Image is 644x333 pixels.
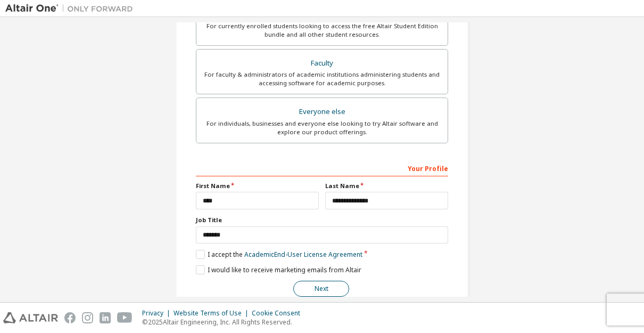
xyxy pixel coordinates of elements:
p: © 2025 Altair Engineering, Inc. All Rights Reserved. [142,318,307,327]
img: Altair One [5,3,138,14]
div: For individuals, businesses and everyone else looking to try Altair software and explore our prod... [203,119,441,136]
div: Cookie Consent [252,309,307,318]
img: youtube.svg [117,312,133,323]
label: Last Name [325,182,448,190]
div: Everyone else [203,104,441,119]
label: I accept the [196,250,362,259]
div: For faculty & administrators of academic institutions administering students and accessing softwa... [203,70,441,87]
a: Academic End-User License Agreement [244,250,362,259]
label: First Name [196,182,319,190]
img: instagram.svg [82,312,93,323]
div: Your Profile [196,159,448,176]
img: altair_logo.svg [3,312,58,323]
div: For currently enrolled students looking to access the free Altair Student Edition bundle and all ... [203,22,441,39]
div: Privacy [142,309,174,318]
button: Next [293,281,349,297]
label: I would like to receive marketing emails from Altair [196,265,361,274]
label: Job Title [196,216,448,224]
img: linkedin.svg [100,312,111,323]
img: facebook.svg [64,312,76,323]
div: Faculty [203,56,441,71]
div: Website Terms of Use [174,309,252,318]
